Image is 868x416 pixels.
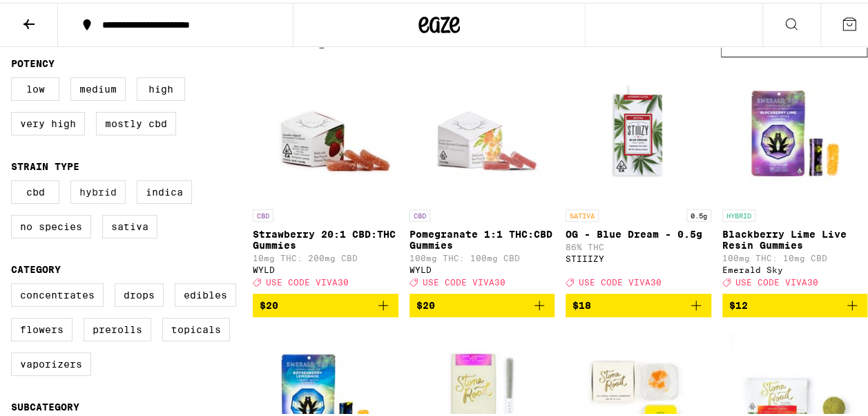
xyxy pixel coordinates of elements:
p: 0.5g [686,207,711,219]
div: STIIIZY [566,252,711,261]
legend: Category [11,261,61,272]
a: Open page for Strawberry 20:1 CBD:THC Gummies from WYLD [253,62,398,291]
p: OG - Blue Dream - 0.5g [566,226,711,237]
span: USE CODE VIVA30 [735,275,818,284]
span: $20 [260,297,278,308]
legend: Subcategory [11,399,79,410]
label: Mostly CBD [96,109,176,133]
label: Very High [11,109,85,133]
label: Vaporizers [11,350,91,373]
a: Open page for OG - Blue Dream - 0.5g from STIIIZY [566,62,711,291]
span: Hi. Need any help? [8,10,99,21]
img: WYLD - Pomegranate 1:1 THC:CBD Gummies [413,62,551,200]
button: Add to bag [566,291,711,314]
label: Indica [137,178,192,201]
img: STIIIZY - OG - Blue Dream - 0.5g [569,62,707,200]
span: USE CODE VIVA30 [266,275,349,284]
p: 100mg THC: 100mg CBD [409,251,555,260]
p: HYBRID [722,207,755,219]
p: 86% THC [566,240,711,249]
label: Sativa [102,212,157,236]
label: Hybrid [70,178,126,201]
legend: Strain Type [11,158,79,169]
p: CBD [253,207,273,219]
p: 100mg THC: 10mg CBD [722,251,868,260]
button: Add to bag [253,291,398,314]
span: USE CODE VIVA30 [423,275,505,284]
p: CBD [409,207,430,219]
span: $12 [729,297,748,308]
label: Topicals [162,315,230,339]
legend: Potency [11,55,55,66]
span: $20 [416,297,435,308]
label: CBD [11,178,59,201]
label: No Species [11,212,91,236]
img: Emerald Sky - Blackberry Lime Live Resin Gummies [726,62,864,200]
span: USE CODE VIVA30 [579,275,662,284]
button: Add to bag [409,291,555,314]
p: SATIVA [566,207,599,219]
label: Concentrates [11,281,104,304]
div: Emerald Sky [722,263,868,272]
label: Drops [115,281,164,304]
a: Open page for Pomegranate 1:1 THC:CBD Gummies from WYLD [409,62,555,291]
span: $18 [572,297,591,308]
div: WYLD [253,263,398,272]
div: WYLD [409,263,555,272]
label: Prerolls [84,315,151,339]
label: Edibles [175,281,236,304]
p: Pomegranate 1:1 THC:CBD Gummies [409,226,555,248]
a: Open page for Blackberry Lime Live Resin Gummies from Emerald Sky [722,62,868,291]
label: Medium [70,75,126,98]
label: Low [11,75,59,98]
label: High [137,75,185,98]
button: Add to bag [722,291,868,314]
p: Strawberry 20:1 CBD:THC Gummies [253,226,398,248]
label: Flowers [11,315,73,339]
p: 10mg THC: 200mg CBD [253,251,398,260]
p: Blackberry Lime Live Resin Gummies [722,226,868,248]
img: WYLD - Strawberry 20:1 CBD:THC Gummies [256,62,394,200]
